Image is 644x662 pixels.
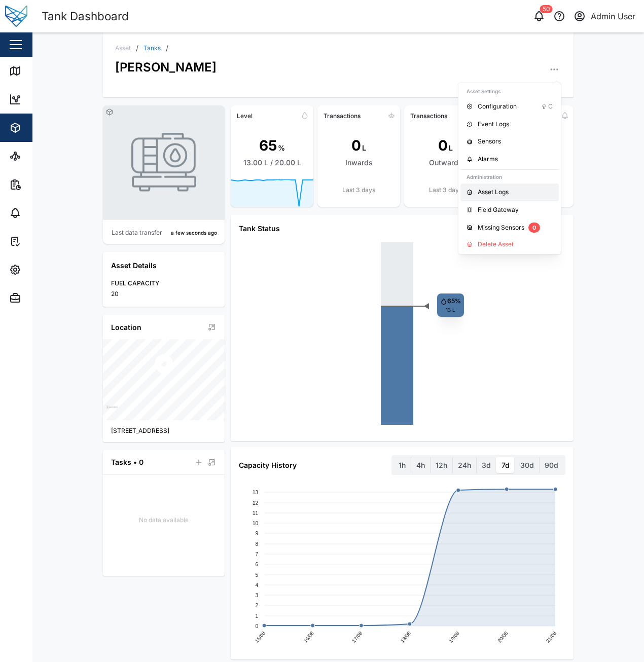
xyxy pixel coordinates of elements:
text: 5 [255,572,258,578]
div: L [362,142,366,154]
div: Last 3 days [404,186,487,195]
img: TANK photo [131,130,196,195]
div: Sensors [478,137,553,146]
div: Event Logs [478,120,553,129]
text: 16/08 [302,631,315,644]
text: 18/08 [400,631,412,644]
text: 13 [253,490,259,495]
div: Tasks • 0 [111,457,144,468]
text: 0 [255,623,258,629]
div: / [166,45,168,52]
div: L [449,142,453,154]
text: 20/08 [496,631,509,644]
div: Map marker [152,352,176,380]
text: 6 [255,562,258,567]
div: Inwards [345,157,373,168]
div: 0 [438,135,448,157]
div: Reports [26,179,61,190]
div: Field Gateway [478,205,553,215]
div: Alarms [26,207,58,218]
text: 15/08 [254,631,267,644]
div: Map [26,65,49,77]
text: 17/08 [351,631,364,644]
label: 7d [496,457,515,473]
div: Administration [460,171,559,184]
div: C [548,102,553,112]
div: Last 3 days [317,186,400,195]
label: 90d [540,457,563,473]
text: 11 [253,510,259,516]
div: No data available [103,516,225,525]
button: Admin User [573,9,636,23]
a: Tanks [144,45,161,51]
div: Missing Sensors [478,223,524,233]
div: Settings [26,264,62,275]
text: 7 [255,551,258,557]
div: a few seconds ago [171,229,217,237]
label: 30d [515,457,539,473]
div: Tank Status [239,223,565,234]
div: Configuration [478,102,541,112]
label: 4h [411,457,430,473]
span: 0 [532,223,536,232]
img: Main Logo [5,5,27,27]
div: % [278,142,285,154]
text: 10 [253,521,259,526]
div: Asset [115,45,131,51]
label: 3d [477,457,496,473]
a: Mapbox logo [106,406,118,417]
div: / [136,45,138,52]
div: [STREET_ADDRESS] [111,426,217,436]
div: Last data transfer [112,228,162,238]
div: 0 [351,135,361,157]
div: Asset Settings [460,85,559,98]
canvas: Map [103,339,225,420]
div: Level [237,112,253,120]
div: [PERSON_NAME] [115,52,217,77]
text: 12 [253,500,259,506]
div: Outwards [429,157,462,168]
text: 2 [255,603,258,608]
text: ◄ [423,301,430,310]
div: Dashboard [26,94,72,105]
div: Assets [26,122,58,133]
div: 20 [111,289,217,299]
text: 8 [255,541,258,547]
div: 65 [259,135,277,157]
text: 1 [255,613,258,619]
label: 1h [393,457,411,473]
div: 13.00 L / 20.00 L [243,157,301,168]
div: Sites [26,151,51,162]
div: Delete Asset [478,241,553,248]
div: Tank Dashboard [42,8,129,25]
text: 4 [255,582,258,588]
div: Admin [26,292,56,304]
text: 3 [255,593,258,598]
label: 24h [453,457,476,473]
text: 19/08 [448,631,460,644]
div: FUEL CAPACITY [111,279,217,288]
div: Admin User [591,10,635,23]
div: Transactions [324,112,361,120]
div: Asset Details [111,260,217,271]
div: Transactions [410,112,447,120]
div: Asset Logs [478,188,553,197]
div: Capacity History [239,460,297,471]
text: 9 [255,531,258,536]
label: 12h [431,457,452,473]
div: Tasks [26,236,54,247]
div: Location [111,322,141,333]
div: 50 [540,5,553,13]
div: Alarms [478,155,553,164]
text: 21/08 [545,631,558,644]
